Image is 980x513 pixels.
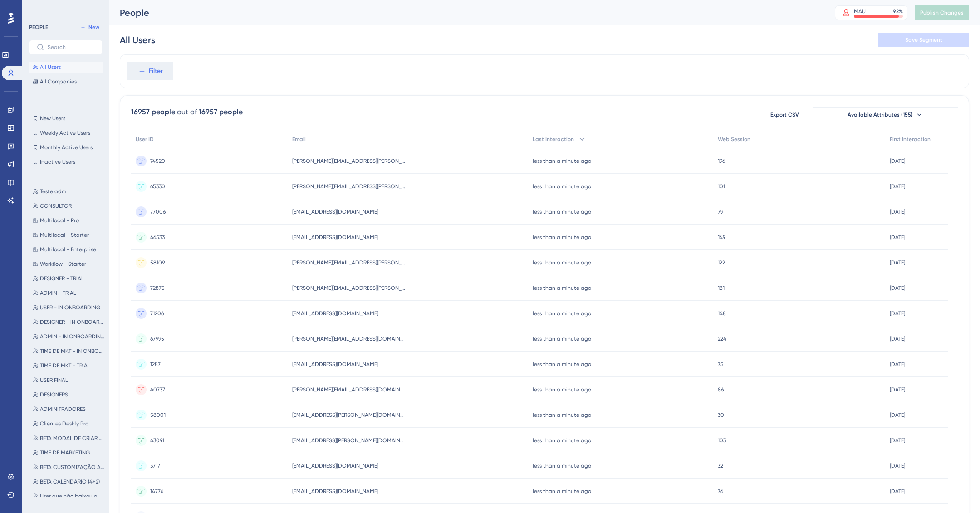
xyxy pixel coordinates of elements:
[29,462,108,473] button: BETA CUSTOMIZAÇÃO AUTOMÁTICA (2+2)
[292,157,406,165] span: [PERSON_NAME][EMAIL_ADDRESS][PERSON_NAME][DOMAIN_NAME]
[813,107,958,122] button: Available Attributes (155)
[29,62,103,73] button: All Users
[40,318,104,326] span: DESIGNER - IN ONBOARDING
[199,107,243,117] div: 16957 people
[150,361,161,368] span: 1287
[29,317,108,327] button: DESIGNER - IN ONBOARDING
[890,158,905,164] time: [DATE]
[718,437,726,444] span: 103
[762,107,807,122] button: Export CSV
[292,234,378,241] span: [EMAIL_ADDRESS][DOMAIN_NAME]
[718,361,724,368] span: 75
[718,411,724,419] span: 30
[292,488,378,495] span: [EMAIL_ADDRESS][DOMAIN_NAME]
[29,24,48,31] div: PEOPLE
[40,64,61,71] span: All Users
[29,244,108,255] button: Multilocal - Enterprise
[29,476,108,487] button: BETA CALENDÁRIO (4+2)
[890,361,905,367] time: [DATE]
[292,335,406,342] span: [PERSON_NAME][EMAIL_ADDRESS][DOMAIN_NAME]
[40,478,100,485] span: BETA CALENDÁRIO (4+2)
[29,273,108,284] button: DESIGNER - TRIAL
[718,136,750,143] span: Web Session
[893,8,903,15] div: 92 %
[292,437,406,444] span: [EMAIL_ADDRESS][PERSON_NAME][DOMAIN_NAME]
[292,136,306,143] span: Email
[40,78,77,85] span: All Companies
[890,209,905,215] time: [DATE]
[40,304,100,311] span: USER - IN ONBOARDING
[40,449,90,456] span: TIME DE MARKETING
[533,336,591,342] time: less than a minute ago
[533,158,591,164] time: less than a minute ago
[149,66,163,77] span: Filter
[40,217,79,224] span: Multilocal - Pro
[150,208,166,215] span: 77006
[770,111,799,118] span: Export CSV
[29,404,108,415] button: ADMINITRADORES
[29,259,108,269] button: Workflow - Starter
[29,113,103,124] button: New Users
[120,34,155,46] div: All Users
[292,284,406,292] span: [PERSON_NAME][EMAIL_ADDRESS][PERSON_NAME][DOMAIN_NAME]
[890,488,905,494] time: [DATE]
[131,107,175,117] div: 16957 people
[40,333,104,340] span: ADMIN - IN ONBOARDING
[533,259,591,266] time: less than a minute ago
[890,336,905,342] time: [DATE]
[40,464,104,471] span: BETA CUSTOMIZAÇÃO AUTOMÁTICA (2+2)
[120,6,812,19] div: People
[29,156,103,167] button: Inactive Users
[40,202,72,210] span: CONSULTOR
[29,200,108,211] button: CONSULTOR
[890,386,905,393] time: [DATE]
[533,285,591,291] time: less than a minute ago
[150,335,164,342] span: 67995
[718,310,726,317] span: 148
[88,24,99,31] span: New
[718,284,725,292] span: 181
[40,376,68,384] span: USER FINAL
[905,36,942,44] span: Save Segment
[890,285,905,291] time: [DATE]
[533,437,591,444] time: less than a minute ago
[40,362,90,369] span: TIME DE MKT - TRIAL
[533,183,591,190] time: less than a minute ago
[40,275,84,282] span: DESIGNER - TRIAL
[40,347,104,355] span: TIME DE MKT - IN ONBOARDING
[40,289,76,297] span: ADMIN - TRIAL
[29,418,108,429] button: Clientes Deskfy Pro
[150,411,166,419] span: 58001
[29,302,108,313] button: USER - IN ONBOARDING
[718,488,723,495] span: 76
[915,5,969,20] button: Publish Changes
[292,462,378,469] span: [EMAIL_ADDRESS][DOMAIN_NAME]
[718,259,725,266] span: 122
[40,391,68,398] span: DESIGNERS
[890,412,905,418] time: [DATE]
[40,188,66,195] span: Teste adm
[150,157,165,165] span: 74520
[177,107,197,117] div: out of
[718,234,725,241] span: 149
[920,9,964,16] span: Publish Changes
[40,231,89,239] span: Multilocal - Starter
[40,406,86,413] span: ADMINITRADORES
[29,360,108,371] button: TIME DE MKT - TRIAL
[890,136,931,143] span: First Interaction
[40,115,65,122] span: New Users
[29,346,108,357] button: TIME DE MKT - IN ONBOARDING
[29,447,108,458] button: TIME DE MARKETING
[29,186,108,197] button: Teste adm
[718,386,724,393] span: 86
[292,208,378,215] span: [EMAIL_ADDRESS][DOMAIN_NAME]
[150,386,165,393] span: 40737
[533,136,574,143] span: Last Interaction
[718,157,725,165] span: 196
[292,259,406,266] span: [PERSON_NAME][EMAIL_ADDRESS][PERSON_NAME][DOMAIN_NAME][PERSON_NAME]
[40,260,86,268] span: Workflow - Starter
[718,335,726,342] span: 224
[533,412,591,418] time: less than a minute ago
[292,411,406,419] span: [EMAIL_ADDRESS][PERSON_NAME][DOMAIN_NAME]
[136,136,154,143] span: User ID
